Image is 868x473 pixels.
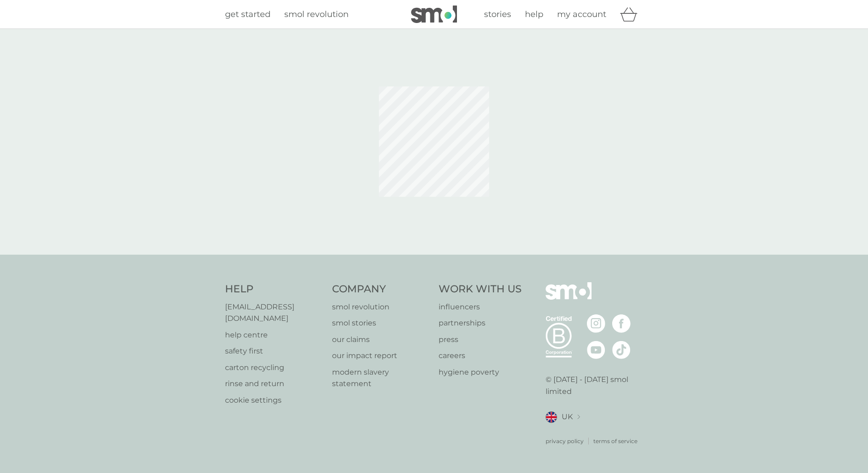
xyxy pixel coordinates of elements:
div: basket [620,5,643,23]
span: get started [225,9,271,19]
a: influencers [439,301,522,313]
a: carton recycling [225,362,323,374]
a: terms of service [593,437,637,445]
a: smol stories [332,317,430,329]
a: [EMAIL_ADDRESS][DOMAIN_NAME] [225,301,323,325]
a: cookie settings [225,394,323,406]
img: smol [546,282,592,313]
img: select a new location [577,415,580,420]
span: stories [484,9,511,19]
span: smol revolution [284,9,349,19]
a: smol revolution [332,301,430,313]
a: help [525,8,543,21]
a: help centre [225,329,323,341]
img: visit the smol Youtube page [587,341,605,359]
img: visit the smol Instagram page [587,314,605,333]
a: press [439,334,522,346]
img: visit the smol Facebook page [612,314,631,333]
a: modern slavery statement [332,366,430,390]
img: smol [411,6,457,23]
a: partnerships [439,317,522,329]
a: safety first [225,345,323,357]
h4: Work With Us [439,282,522,296]
a: our claims [332,334,430,346]
a: get started [225,8,271,21]
a: privacy policy [546,437,584,445]
h4: Company [332,282,430,296]
h4: Help [225,282,323,296]
a: my account [557,8,606,21]
span: UK [562,411,573,423]
a: rinse and return [225,378,323,390]
img: UK flag [546,411,557,423]
span: help [525,9,543,19]
a: careers [439,350,522,362]
a: our impact report [332,350,430,362]
a: hygiene poverty [439,366,522,378]
a: smol revolution [284,8,349,21]
a: stories [484,8,511,21]
p: © [DATE] - [DATE] smol limited [546,374,643,397]
span: my account [557,9,606,19]
img: visit the smol Tiktok page [612,341,631,359]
